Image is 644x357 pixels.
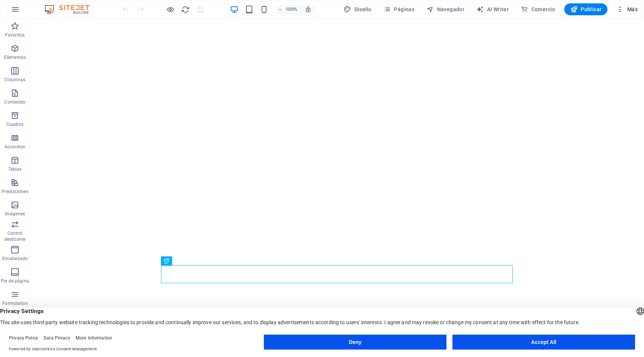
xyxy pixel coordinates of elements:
[476,6,509,13] span: AI Writer
[305,6,312,13] i: Al redimensionar, ajustar el nivel de zoom automáticamente para ajustarse al dispositivo elegido.
[5,32,25,38] p: Favoritos
[8,166,22,172] p: Tablas
[381,3,417,15] button: Páginas
[285,5,297,14] h6: 100%
[613,3,641,15] button: Más
[166,5,175,14] button: Haz clic para salir del modo de previsualización y seguir editando
[4,99,25,105] p: Contenido
[341,3,375,15] button: Diseño
[521,6,555,13] span: Comercio
[6,121,24,127] p: Cuadros
[2,256,28,262] p: Encabezado
[616,6,638,13] span: Más
[43,5,99,14] img: Editor Logo
[344,6,372,13] span: Diseño
[1,189,28,195] p: Prestaciones
[274,5,301,14] button: 100%
[4,77,26,83] p: Columnas
[423,3,467,15] button: Navegador
[2,300,27,306] p: Formularios
[4,144,25,150] p: Accordion
[181,5,190,14] button: reload
[473,3,512,15] button: AI Writer
[564,3,608,15] button: Publicar
[518,3,558,15] button: Comercio
[426,6,464,13] span: Navegador
[570,6,602,13] span: Publicar
[181,5,190,14] i: Volver a cargar página
[383,6,414,13] span: Páginas
[4,54,26,60] p: Elementos
[1,278,29,284] p: Pie de página
[5,211,25,217] p: Imágenes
